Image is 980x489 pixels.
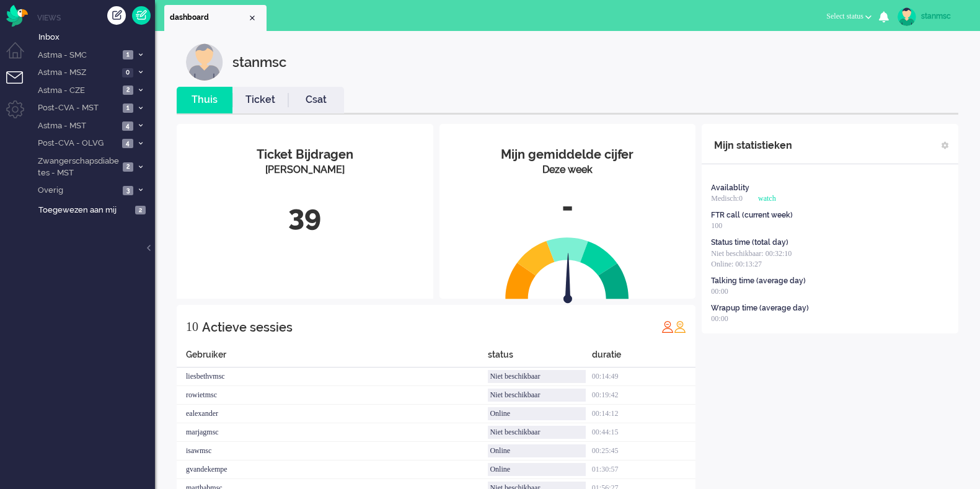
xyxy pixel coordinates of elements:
[819,4,879,31] li: Select status
[123,162,133,172] span: 2
[592,423,695,442] div: 00:44:15
[505,237,629,299] img: semi_circle.svg
[449,146,687,164] div: Mijn gemiddelde cijfer
[488,444,585,457] div: Online
[164,5,267,31] li: Dashboard
[177,348,488,368] div: Gebruiker
[177,442,488,460] div: isawmsc
[232,93,288,107] a: Ticket
[488,370,585,383] div: Niet beschikbaar
[592,405,695,423] div: 00:14:12
[36,120,118,132] span: Astma - MST
[592,460,695,479] div: 01:30:57
[37,12,155,23] li: Views
[122,139,133,148] span: 4
[826,12,863,20] span: Select status
[711,221,722,230] span: 100
[711,210,793,221] div: FTR call (current week)
[107,6,126,25] div: Creëer ticket
[186,163,424,177] div: [PERSON_NAME]
[36,185,119,196] span: Overig
[449,187,687,227] div: -
[711,183,749,193] div: Availablity
[674,320,686,333] img: profile_orange.svg
[592,442,695,460] div: 00:25:45
[488,389,585,402] div: Niet beschikbaar
[177,93,232,107] a: Thuis
[36,203,155,216] a: Toegewezen aan mij 2
[592,386,695,405] div: 00:19:42
[542,253,595,306] img: arrow.svg
[38,205,131,216] span: Toegewezen aan mij
[122,68,133,77] span: 0
[36,85,119,97] span: Astma - CZE
[177,87,232,113] li: Thuis
[232,87,288,113] li: Ticket
[714,133,792,158] div: Mijn statistieken
[177,368,488,386] div: liesbethvmsc
[288,93,344,107] a: Csat
[36,30,155,43] a: Inbox
[711,249,792,268] span: Niet beschikbaar: 00:32:10 Online: 00:13:27
[36,102,119,114] span: Post-CVA - MST
[36,156,119,178] span: Zwangerschapsdiabetes - MST
[6,8,28,17] a: Omnidesk
[202,315,293,340] div: Actieve sessies
[123,186,133,195] span: 3
[247,13,257,23] div: Close tab
[488,348,591,368] div: status
[232,43,286,81] div: stanmsc
[186,314,198,339] div: 10
[170,12,247,23] span: dashboard
[592,348,695,368] div: duratie
[186,146,424,164] div: Ticket Bijdragen
[6,100,34,128] li: Admin menu
[898,7,916,26] img: avatar
[711,303,809,314] div: Wrapup time (average day)
[38,32,155,43] span: Inbox
[711,287,728,296] span: 00:00
[36,138,118,149] span: Post-CVA - OLVG
[177,460,488,479] div: gvandekempe
[36,50,119,61] span: Astma - SMC
[758,194,776,203] span: watch
[488,407,585,420] div: Online
[488,426,585,439] div: Niet beschikbaar
[711,314,728,323] span: 00:00
[132,6,151,25] a: Quick Ticket
[711,237,788,248] div: Status time (total day)
[135,206,146,215] span: 2
[123,86,133,95] span: 2
[177,405,488,423] div: ealexander
[122,121,133,131] span: 4
[819,7,879,25] button: Select status
[186,196,424,237] div: 39
[711,194,743,203] span: Medisch:0
[123,50,133,59] span: 1
[123,104,133,113] span: 1
[592,368,695,386] div: 00:14:49
[6,71,34,99] li: Tickets menu
[186,43,223,81] img: customer.svg
[711,276,806,286] div: Talking time (average day)
[6,42,34,70] li: Dashboard menu
[288,87,344,113] li: Csat
[449,163,687,177] div: Deze week
[488,463,585,476] div: Online
[6,5,28,27] img: flow_omnibird.svg
[921,10,968,22] div: stanmsc
[177,423,488,442] div: marjagmsc
[661,320,674,333] img: profile_red.svg
[36,67,118,79] span: Astma - MSZ
[177,386,488,405] div: rowietmsc
[895,7,968,26] a: stanmsc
